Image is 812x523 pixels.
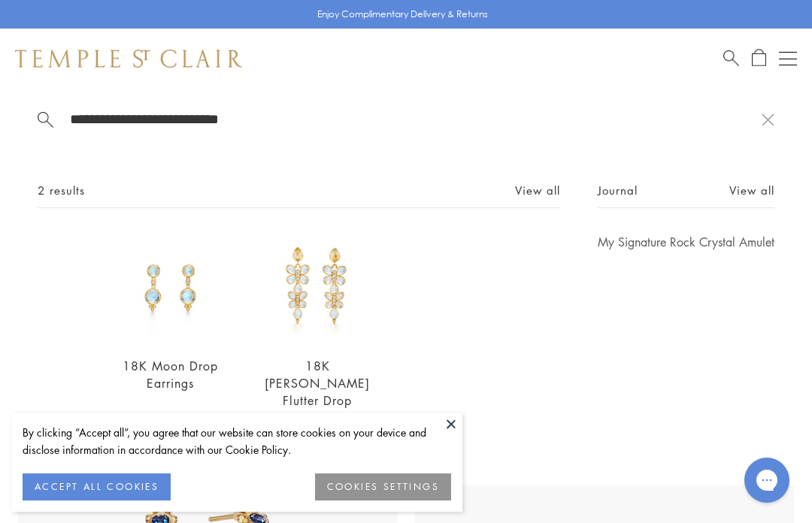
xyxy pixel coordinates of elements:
[23,473,171,500] button: ACCEPT ALL COOKIES
[598,181,638,200] span: Journal
[315,473,451,500] button: COOKIES SETTINGS
[752,49,766,68] a: Open Shopping Bag
[779,50,797,68] button: Open navigation
[38,181,85,200] span: 2 results
[317,7,488,22] p: Enjoy Complimentary Delivery & Returns
[23,424,451,458] div: By clicking “Accept all”, you agree that our website can store cookies on your device and disclos...
[15,50,242,68] img: Temple St. Clair
[729,182,774,198] a: View all
[737,452,797,508] iframe: Gorgias live chat messenger
[515,182,560,198] a: View all
[116,234,226,343] img: 18K Moon Drop Earrings
[123,358,218,391] a: 18K Moon Drop Earrings
[263,234,373,343] img: 18K Luna Flutter Drop Earrings
[265,358,370,426] a: 18K [PERSON_NAME] Flutter Drop Earrings
[723,49,739,68] a: Search
[598,234,774,250] a: My Signature Rock Crystal Amulet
